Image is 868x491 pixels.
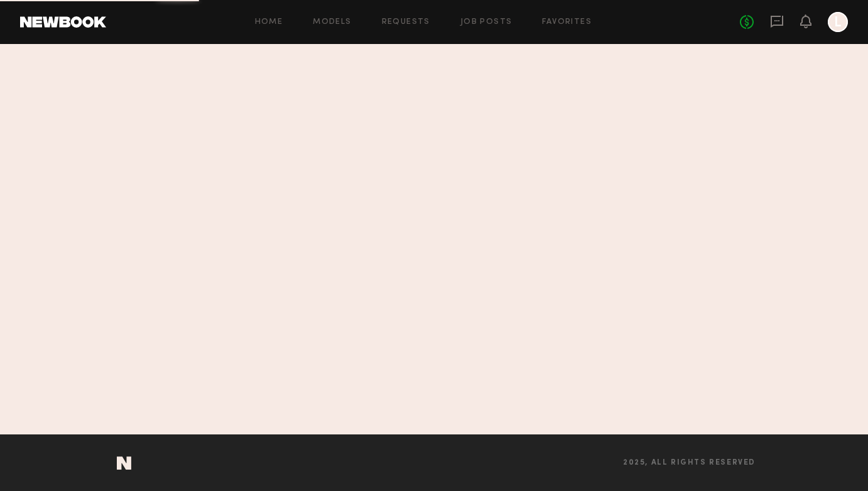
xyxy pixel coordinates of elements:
a: Models [313,18,351,26]
a: Home [255,18,283,26]
a: Job Posts [460,18,513,26]
a: Favorites [542,18,592,26]
span: 2025, all rights reserved [623,459,756,467]
a: L [828,12,848,32]
a: Requests [382,18,430,26]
